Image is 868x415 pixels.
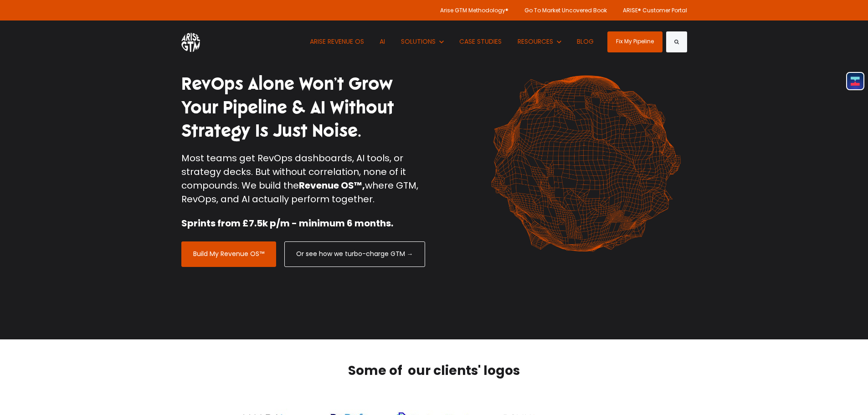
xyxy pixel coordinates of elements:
[570,20,601,63] a: BLOG
[518,37,518,37] span: Show submenu for RESOURCES
[484,66,687,261] img: shape-61 orange
[299,179,365,192] strong: Revenue OS™,
[394,20,450,63] button: Show submenu for SOLUTIONS SOLUTIONS
[303,20,601,63] nav: Desktop navigation
[284,241,425,267] a: Or see how we turbo-charge GTM →
[181,31,200,52] img: ARISE GTM logo (1) white
[666,31,687,52] button: Search
[511,20,568,63] button: Show submenu for RESOURCES RESOURCES
[181,241,276,267] a: Build My Revenue OS™
[607,31,663,52] a: Fix My Pipeline
[181,217,393,230] strong: Sprints from £7.5k p/m - minimum 6 months.
[373,20,392,63] a: AI
[303,20,371,63] a: ARISE REVENUE OS
[401,37,436,46] span: SOLUTIONS
[225,362,644,379] h2: Some of our clients' logos
[401,37,401,37] span: Show submenu for SOLUTIONS
[181,151,427,206] p: Most teams get RevOps dashboards, AI tools, or strategy decks. But without correlation, none of i...
[181,72,427,143] h1: RevOps Alone Won’t Grow Your Pipeline & AI Without Strategy Is Just Noise.
[453,20,509,63] a: CASE STUDIES
[518,37,553,46] span: RESOURCES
